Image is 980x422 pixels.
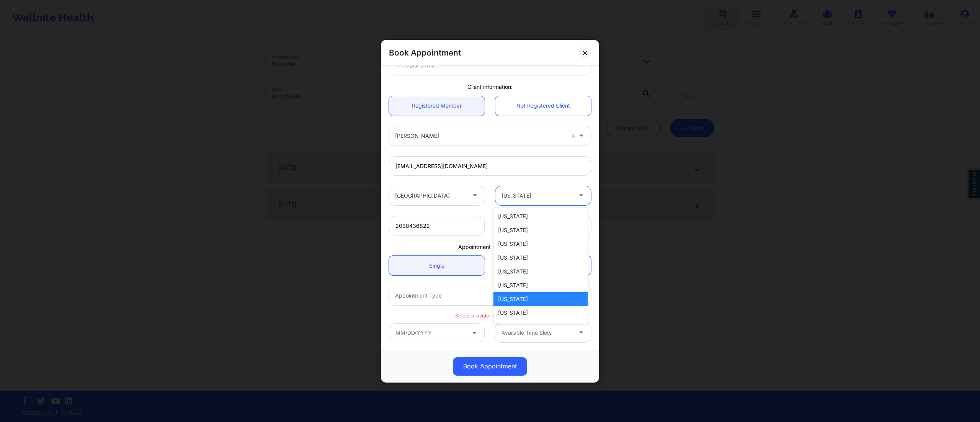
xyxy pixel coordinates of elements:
[389,323,485,342] input: MM/DD/YYYY
[395,126,564,145] div: [PERSON_NAME]
[389,156,591,175] input: Patient's Email
[493,306,587,320] div: [US_STATE]
[493,265,587,278] div: [US_STATE]
[389,47,461,58] h2: Book Appointment
[395,186,465,205] div: [GEOGRAPHIC_DATA]
[384,83,596,91] div: Client information:
[493,320,587,334] div: [US_STATE][GEOGRAPHIC_DATA]
[384,243,596,250] div: Appointment information:
[493,237,587,251] div: [US_STATE]
[493,209,587,223] div: [US_STATE]
[453,357,527,375] button: Book Appointment
[389,312,591,319] p: Select provider for availability
[389,256,485,275] a: Single
[389,216,485,235] input: Patient's Phone Number
[493,292,587,306] div: [US_STATE]
[389,96,485,115] a: Registered Member
[493,278,587,292] div: [US_STATE]
[495,96,591,115] a: Not Registered Client
[501,186,572,205] div: [US_STATE]
[493,251,587,265] div: [US_STATE]
[493,223,587,237] div: [US_STATE]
